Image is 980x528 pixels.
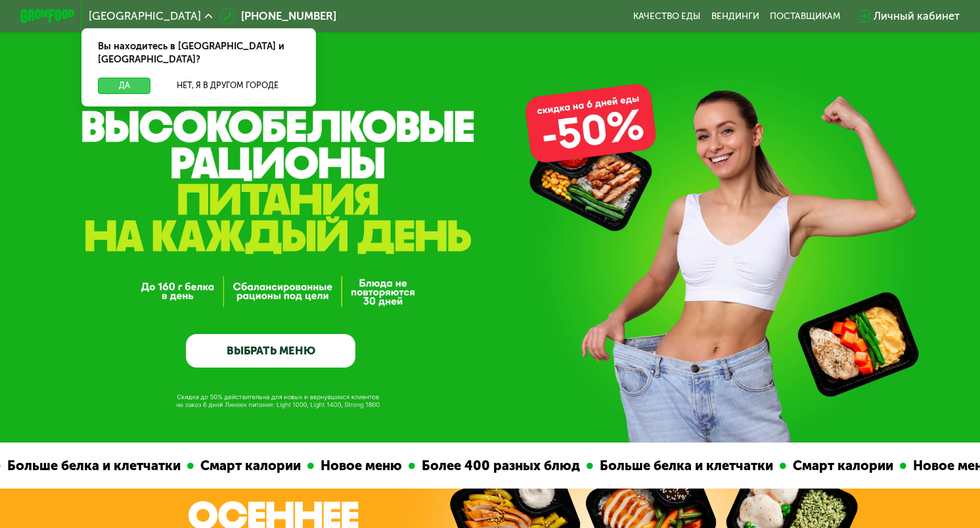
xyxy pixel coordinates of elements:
[711,11,759,22] a: Вендинги
[193,456,307,476] div: Смарт калории
[98,78,150,94] button: Да
[874,8,960,24] div: Личный кабинет
[633,11,700,22] a: Качество еды
[592,456,779,476] div: Больше белка и клетчатки
[219,8,336,24] a: [PHONE_NUMBER]
[89,11,201,22] span: [GEOGRAPHIC_DATA]
[186,334,355,368] a: ВЫБРАТЬ МЕНЮ
[786,456,899,476] div: Смарт калории
[156,78,300,94] button: Нет, я в другом городе
[414,456,586,476] div: Более 400 разных блюд
[770,11,840,22] div: поставщикам
[81,28,315,78] div: Вы находитесь в [GEOGRAPHIC_DATA] и [GEOGRAPHIC_DATA]?
[313,456,408,476] div: Новое меню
